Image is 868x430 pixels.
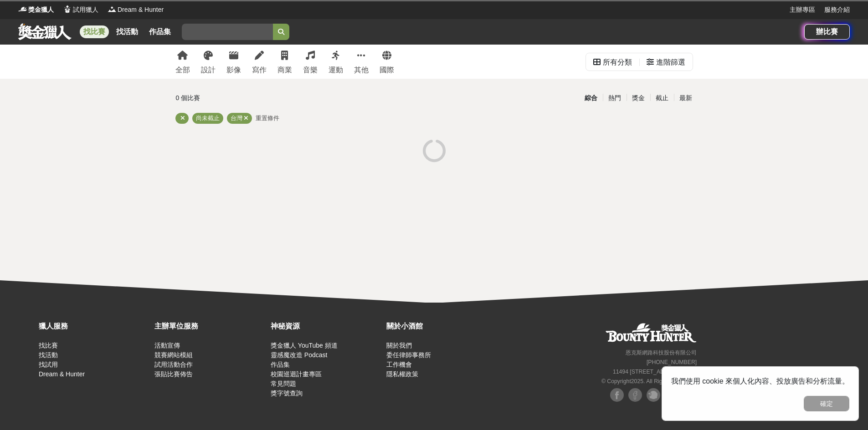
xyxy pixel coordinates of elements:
[386,351,431,359] a: 委任律師事務所
[647,359,697,365] small: [PHONE_NUMBER]
[154,351,193,359] a: 競賽網站模組
[603,53,632,71] div: 所有分類
[118,5,164,15] span: Dream & Hunter
[226,45,241,79] a: 影像
[252,65,267,76] div: 寫作
[176,90,348,106] div: 0 個比賽
[63,5,98,15] a: Logo試用獵人
[271,342,338,349] a: 獎金獵人 YouTube 頻道
[145,25,175,38] a: 作品集
[647,388,660,402] img: Plurk
[39,351,58,359] a: 找活動
[380,65,394,76] div: 國際
[354,65,369,76] div: 其他
[18,5,27,14] img: Logo
[39,370,85,378] a: Dream & Hunter
[277,65,292,76] div: 商業
[329,65,343,76] div: 運動
[108,5,117,14] img: Logo
[579,90,603,106] div: 綜合
[386,342,412,349] a: 關於我們
[626,349,697,356] small: 恩克斯網路科技股份有限公司
[271,390,303,397] a: 獎字號查詢
[303,45,318,79] a: 音樂
[603,90,627,106] div: 熱門
[354,45,369,79] a: 其他
[277,45,292,79] a: 商業
[380,45,394,79] a: 國際
[601,378,697,384] small: © Copyright 2025 . All Rights Reserved.
[154,321,266,332] div: 主辦單位服務
[113,25,142,38] a: 找活動
[154,342,180,349] a: 活動宣傳
[329,45,343,79] a: 運動
[804,24,850,40] a: 辦比賽
[175,65,190,76] div: 全部
[271,321,382,332] div: 神秘資源
[804,396,849,411] button: 確定
[256,115,279,121] span: 重置條件
[386,370,418,378] a: 隱私權政策
[39,361,58,368] a: 找試用
[650,90,674,106] div: 截止
[231,115,242,121] span: 台灣
[226,65,241,76] div: 影像
[628,388,642,402] img: Facebook
[80,25,109,38] a: 找比賽
[28,5,54,15] span: 獎金獵人
[674,90,698,106] div: 最新
[671,377,849,385] span: 我們使用 cookie 來個人化內容、投放廣告和分析流量。
[18,5,54,15] a: Logo獎金獵人
[610,388,624,402] img: Facebook
[790,5,815,15] a: 主辦專區
[175,45,190,79] a: 全部
[154,361,193,368] a: 試用活動合作
[201,45,216,79] a: 設計
[63,5,72,14] img: Logo
[386,361,412,368] a: 工作機會
[271,370,322,378] a: 校園巡迴計畫專區
[108,5,164,15] a: LogoDream & Hunter
[39,342,58,349] a: 找比賽
[613,369,697,375] small: 11494 [STREET_ADDRESS] 3 樓
[196,115,220,121] span: 尚未截止
[201,65,216,76] div: 設計
[39,321,150,332] div: 獵人服務
[656,53,685,71] div: 進階篩選
[271,380,296,387] a: 常見問題
[154,370,193,378] a: 張貼比賽佈告
[386,321,498,332] div: 關於小酒館
[271,351,327,359] a: 靈感魔改造 Podcast
[252,45,267,79] a: 寫作
[627,90,650,106] div: 獎金
[73,5,98,15] span: 試用獵人
[271,361,290,368] a: 作品集
[303,65,318,76] div: 音樂
[824,5,850,15] a: 服務介紹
